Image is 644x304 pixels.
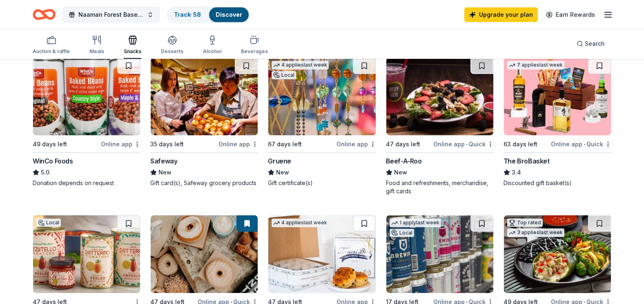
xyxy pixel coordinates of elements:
[390,219,441,227] div: 1 apply last week
[512,168,521,177] span: 3.4
[33,57,140,187] a: Image for WinCo Foods49 days leftOnline appWinCo Foods5.0Donation depends on request
[507,228,564,237] div: 3 applies last week
[33,179,140,187] div: Donation depends on request
[150,57,258,187] a: Image for Safeway35 days leftOnline appSafewayNewGift card(s), Safeway grocery products
[124,48,141,55] div: Snacks
[203,48,221,55] div: Alcohol
[41,168,49,177] span: 5.0
[89,32,104,59] button: Meals
[386,215,493,293] img: Image for Spec's Wines, Spirits & Foods
[241,32,268,59] button: Beverages
[276,168,289,177] span: New
[507,61,564,69] div: 7 applies last week
[386,156,422,166] div: Beef-A-Roo
[585,39,605,49] span: Search
[268,57,376,187] a: Image for Gruene4 applieslast weekLocal67 days leftOnline appGrueneNewGift certificate(s)
[33,58,140,135] img: Image for WinCo Foods
[466,141,468,148] span: •
[272,61,329,69] div: 4 applies last week
[268,179,376,187] div: Gift certificate(s)
[433,139,494,149] div: Online app Quick
[78,10,144,20] span: Naaman Forest Baseball Raffle
[33,215,140,293] img: Image for Central Market
[584,141,585,148] span: •
[268,58,375,135] img: Image for Gruene
[167,7,250,23] button: Track· 58Discover
[62,7,160,23] button: Naaman Forest Baseball Raffle
[174,11,201,18] a: Track· 58
[151,215,258,293] img: Image for The Salty Donut
[272,219,329,227] div: 4 applies last week
[33,139,67,149] div: 49 days left
[570,36,611,52] button: Search
[386,57,494,195] a: Image for Beef-A-Roo47 days leftOnline app•QuickBeef-A-RooNewFood and refreshments, merchandise, ...
[218,139,258,149] div: Online app
[203,32,221,59] button: Alcohol
[150,179,258,187] div: Gift card(s), Safeway grocery products
[216,11,242,18] a: Discover
[504,215,611,293] img: Image for Abuelo's
[151,58,258,135] img: Image for Safeway
[386,58,493,135] img: Image for Beef-A-Roo
[150,156,177,166] div: Safeway
[89,48,104,55] div: Meals
[158,168,172,177] span: New
[507,219,543,227] div: Top rated
[504,156,550,166] div: The BroBasket
[394,168,407,177] span: New
[101,139,140,149] div: Online app
[150,139,184,149] div: 35 days left
[504,57,611,187] a: Image for The BroBasket7 applieslast week63 days leftOnline app•QuickThe BroBasket3.4Discounted g...
[33,156,73,166] div: WinCo Foods
[33,5,56,24] a: Home
[504,139,537,149] div: 63 days left
[272,71,296,79] div: Local
[124,32,141,59] button: Snacks
[390,229,414,237] div: Local
[504,58,611,135] img: Image for The BroBasket
[33,32,70,59] button: Auction & raffle
[36,219,61,227] div: Local
[386,179,494,195] div: Food and refreshments, merchandise, gift cards
[268,215,375,293] img: Image for Termini Brothers Bakery
[504,179,611,187] div: Discounted gift basket(s)
[268,139,302,149] div: 67 days left
[268,156,291,166] div: Gruene
[386,139,420,149] div: 47 days left
[33,48,70,55] div: Auction & raffle
[161,48,183,55] div: Desserts
[551,139,611,149] div: Online app Quick
[161,32,183,59] button: Desserts
[336,139,376,149] div: Online app
[541,7,600,22] a: Earn Rewards
[241,48,268,55] div: Beverages
[464,7,538,22] a: Upgrade your plan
